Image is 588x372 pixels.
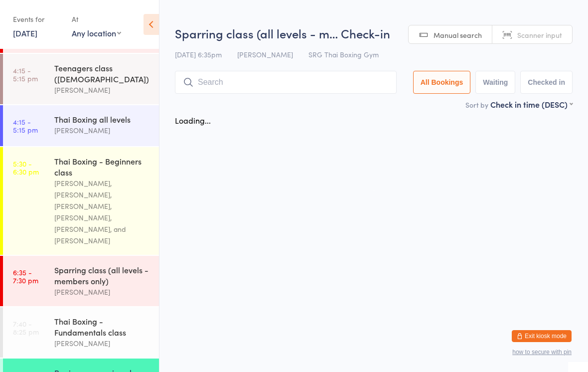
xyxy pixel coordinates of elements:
a: 5:30 -6:30 pmThai Boxing - Beginners class[PERSON_NAME], [PERSON_NAME], [PERSON_NAME], [PERSON_NA... [3,147,159,255]
div: Any location [72,27,121,38]
time: 4:15 - 5:15 pm [13,66,38,82]
button: All Bookings [413,71,471,94]
div: Loading... [175,115,211,126]
div: At [72,11,121,27]
a: 4:15 -5:15 pmTeenagers class ([DEMOGRAPHIC_DATA])[PERSON_NAME] [3,54,159,104]
button: how to secure with pin [512,349,572,356]
input: Search [175,71,397,94]
div: Events for [13,11,62,27]
label: Sort by [465,100,488,110]
span: [DATE] 6:35pm [175,49,222,59]
div: Sparring class (all levels - members only) [54,264,150,286]
div: [PERSON_NAME] [54,286,150,298]
div: [PERSON_NAME], [PERSON_NAME], [PERSON_NAME], [PERSON_NAME], [PERSON_NAME], and [PERSON_NAME] [54,178,150,246]
time: 6:35 - 7:30 pm [13,268,38,284]
a: 7:40 -8:25 pmThai Boxing - Fundamentals class[PERSON_NAME] [3,307,159,358]
div: Teenagers class ([DEMOGRAPHIC_DATA]) [54,62,150,84]
span: [PERSON_NAME] [237,49,293,59]
span: SRG Thai Boxing Gym [308,49,379,59]
time: 4:15 - 5:15 pm [13,118,38,134]
div: Thai Boxing - Beginners class [54,156,150,178]
div: Check in time (DESC) [490,99,573,110]
h2: Sparring class (all levels - m… Check-in [175,25,573,41]
div: [PERSON_NAME] [54,338,150,349]
div: Thai Boxing all levels [54,114,150,125]
time: 5:30 - 6:30 pm [13,160,39,176]
time: 7:40 - 8:25 pm [13,320,39,336]
a: 6:35 -7:30 pmSparring class (all levels - members only)[PERSON_NAME] [3,256,159,306]
span: Scanner input [517,30,562,40]
a: [DATE] [13,27,37,38]
div: Thai Boxing - Fundamentals class [54,316,150,338]
button: Checked in [520,71,573,94]
button: Waiting [475,71,515,94]
div: [PERSON_NAME] [54,84,150,96]
div: [PERSON_NAME] [54,125,150,136]
button: Exit kiosk mode [512,330,572,342]
span: Manual search [434,30,482,40]
a: 4:15 -5:15 pmThai Boxing all levels[PERSON_NAME] [3,105,159,146]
